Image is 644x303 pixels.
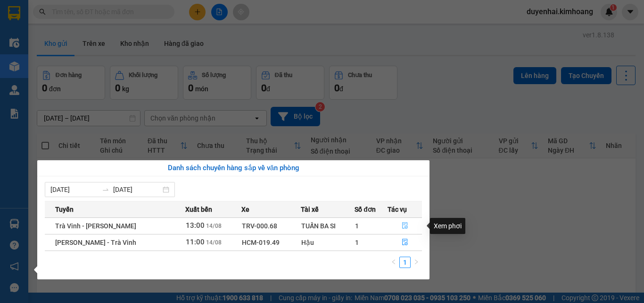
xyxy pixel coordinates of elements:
span: - [4,51,40,60]
span: [PERSON_NAME] - Trà Vinh [55,239,136,246]
span: Trà Vinh - [PERSON_NAME] [55,222,136,230]
div: Danh sách chuyến hàng sắp về văn phòng [45,163,422,174]
button: right [411,257,422,268]
span: file-done [402,239,408,246]
input: Đến ngày [113,184,161,195]
span: TRV-000.68 [242,222,277,230]
span: HCM-019.49 [242,239,280,246]
span: 14/08 [206,239,222,246]
span: Xe [241,204,249,215]
a: 1 [400,257,410,268]
p: GỬI: [4,18,138,27]
input: Từ ngày [50,184,98,195]
span: 1 [355,222,359,230]
span: to [102,186,109,193]
span: GIAO: [4,61,23,70]
span: Số đơn [355,204,376,215]
span: 14/08 [206,223,222,229]
span: 11:00 [186,238,205,246]
span: swap-right [102,186,109,193]
div: Xem phơi [430,218,465,234]
span: 1 [355,239,359,246]
button: left [388,257,399,268]
span: 13:00 [186,221,205,230]
button: file-done [388,218,421,234]
span: Tuyến [55,204,74,215]
strong: BIÊN NHẬN GỬI HÀNG [32,5,109,14]
span: VP [PERSON_NAME] - [19,18,117,27]
span: Tài xế [301,204,319,215]
span: file-done [402,222,408,230]
div: TUẤN BA SI [301,221,355,231]
li: Next Page [411,257,422,268]
div: Hậu [301,237,355,248]
span: KHÁCH [92,18,117,27]
span: right [413,259,419,265]
span: Tác vụ [388,204,407,215]
span: left [391,259,396,265]
span: PHƯƠNG [6,51,40,60]
p: NHẬN: [4,32,138,50]
li: Previous Page [388,257,399,268]
button: file-done [388,235,421,250]
span: Xuất bến [185,204,212,215]
li: 1 [399,257,411,268]
span: VP [PERSON_NAME] ([GEOGRAPHIC_DATA]) [4,32,95,50]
